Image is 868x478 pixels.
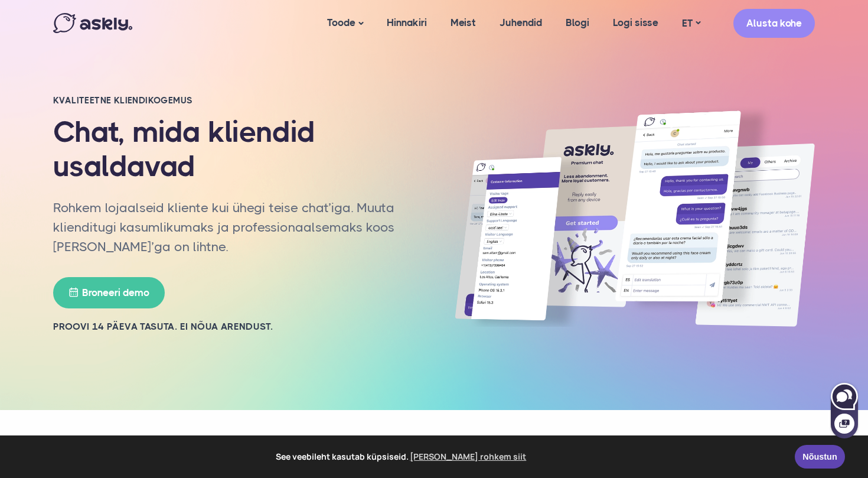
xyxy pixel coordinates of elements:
[53,277,165,308] a: Broneeri demo
[830,381,859,440] iframe: Askly chat
[409,448,528,466] a: learn more about cookies
[795,445,845,469] a: Nõustun
[733,9,815,38] a: Alusta kohe
[53,320,413,333] h2: Proovi 14 päeva tasuta. Ei nõua arendust.
[670,15,712,32] a: ET
[53,95,413,106] h2: Kvaliteetne kliendikogemus
[53,13,132,33] img: Askly
[455,106,815,327] img: Askly vestlusaken
[53,198,413,256] p: Rohkem lojaalseid kliente kui ühegi teise chat’iga. Muuta klienditugi kasumlikumaks ja profession...
[53,115,413,183] h1: Chat, mida kliendid usaldavad
[17,448,787,466] span: See veebileht kasutab küpsiseid.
